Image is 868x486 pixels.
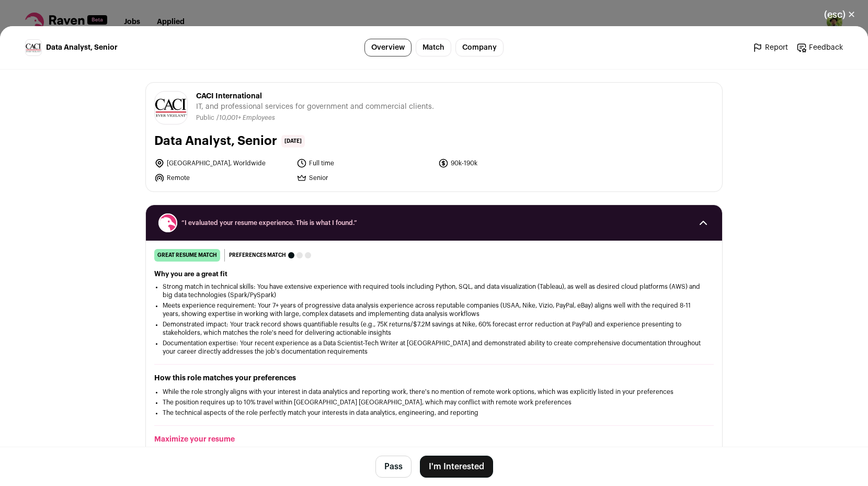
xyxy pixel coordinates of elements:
li: The position requires up to 10% travel within [GEOGRAPHIC_DATA] [GEOGRAPHIC_DATA], which may conf... [163,398,705,406]
h2: Why you are a great fit [154,270,714,278]
li: / [216,114,275,122]
li: Senior [296,173,432,183]
li: The technical aspects of the role perfectly match your interests in data analytics, engineering, ... [163,409,705,417]
span: CACI International [196,91,434,101]
li: [GEOGRAPHIC_DATA], Worldwide [154,158,290,168]
a: Match [416,39,451,56]
a: Report [752,42,788,53]
span: Preferences match [229,250,286,261]
span: “I evaluated your resume experience. This is what I found.” [181,219,687,227]
li: Remote [154,173,290,183]
li: Documentation expertise: Your recent experience as a Data Scientist-Tech Writer at [GEOGRAPHIC_DA... [163,339,705,356]
a: Overview [364,39,412,56]
span: Data Analyst, Senior [46,42,118,53]
img: ad5e93deff76af6c9c1594c273578b54a90a69d7ff5afeac0caec6d87da0752e.jpg [155,98,187,117]
li: 90k-190k [438,158,574,168]
li: Full time [296,158,432,168]
span: IT, and professional services for government and commercial clients. [196,101,434,112]
div: great resume match [154,249,220,262]
span: 10,001+ Employees [219,115,275,121]
li: While the role strongly aligns with your interest in data analytics and reporting work, there's n... [163,388,705,396]
button: Pass [375,456,412,478]
li: Public [196,114,216,122]
img: ad5e93deff76af6c9c1594c273578b54a90a69d7ff5afeac0caec6d87da0752e.jpg [26,43,41,52]
h2: Maximize your resume [154,434,714,445]
li: Strong match in technical skills: You have extensive experience with required tools including Pyt... [163,282,705,299]
a: Company [455,39,504,56]
button: I'm Interested [420,456,493,478]
button: Close modal [812,3,868,26]
li: Demonstrated impact: Your track record shows quantifiable results (e.g., 75K returns/$7.2M saving... [163,320,705,337]
span: [DATE] [281,135,305,148]
h2: How this role matches your preferences [154,373,714,383]
h1: Data Analyst, Senior [154,133,277,150]
a: Feedback [796,42,843,53]
li: Meets experience requirement: Your 7+ years of progressive data analysis experience across reputa... [163,301,705,318]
